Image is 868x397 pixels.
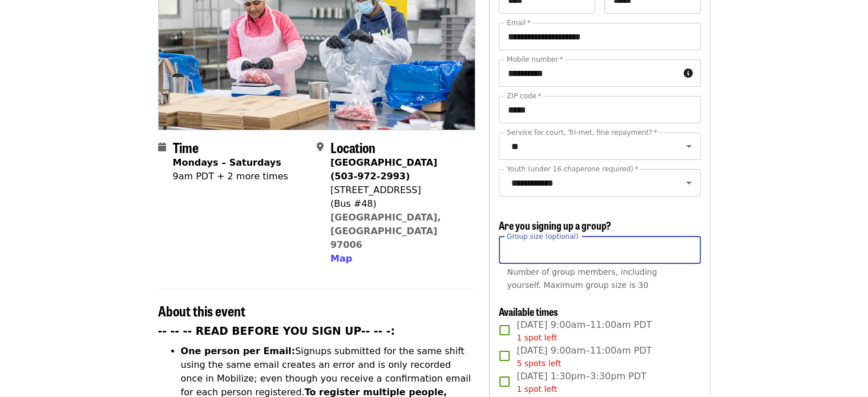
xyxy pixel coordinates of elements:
span: About this event [158,300,245,320]
span: [DATE] 1:30pm–3:30pm PDT [516,370,646,395]
button: Map [330,252,352,266]
span: Time [173,137,199,157]
span: [DATE] 9:00am–11:00am PDT [516,344,652,370]
span: Available times [499,304,558,319]
span: Are you signing up a group? [499,218,611,232]
input: ZIP code [499,96,700,123]
i: circle-info icon [684,68,693,79]
button: Open [681,138,697,154]
i: calendar icon [158,142,166,153]
label: ZIP code [507,93,541,99]
strong: [GEOGRAPHIC_DATA] (503-972-2993) [330,157,437,182]
input: Email [499,23,700,50]
div: (Bus #48) [330,197,466,211]
input: Mobile number [499,59,679,87]
span: 1 spot left [516,384,557,394]
label: Mobile number [507,56,563,63]
i: map-marker-alt icon [317,142,324,153]
a: [GEOGRAPHIC_DATA], [GEOGRAPHIC_DATA] 97006 [330,212,441,250]
div: 9am PDT + 2 more times [173,170,288,183]
span: [DATE] 9:00am–11:00am PDT [516,318,652,344]
span: Map [330,253,352,264]
label: Email [507,19,531,26]
span: Number of group members, including yourself. Maximum group size is 30 [507,267,657,290]
div: [STREET_ADDRESS] [330,183,466,197]
span: Group size (optional) [507,232,578,240]
strong: -- -- -- READ BEFORE YOU SIGN UP-- -- -: [158,325,395,337]
span: Location [330,137,376,157]
button: Open [681,175,697,191]
span: 1 spot left [516,333,557,342]
label: Service for court, Tri-met, fine repayment? [507,129,657,136]
strong: Mondays – Saturdays [173,157,281,168]
span: 5 spots left [516,359,561,368]
strong: One person per Email: [181,346,296,356]
input: [object Object] [499,236,700,264]
label: Youth (under 16 chaperone required) [507,166,638,173]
